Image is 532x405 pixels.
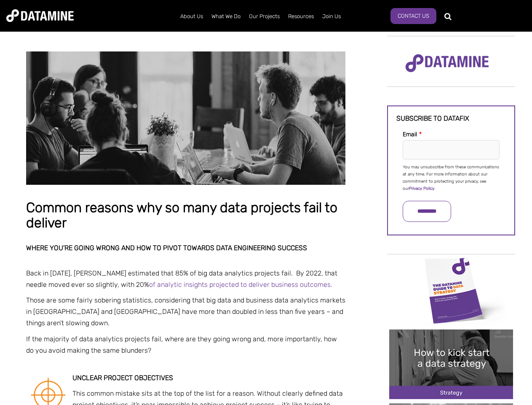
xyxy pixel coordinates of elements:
a: Resources [284,5,318,27]
img: Common reasons why so many data projects fail to deliver [26,51,345,185]
a: Our Projects [245,5,284,27]
strong: Unclear project objectives [72,374,173,382]
a: Privacy Policy [409,186,434,191]
h2: Where you’re going wrong and how to pivot towards data engineering success [26,244,345,252]
h3: Subscribe to datafix [396,115,506,122]
img: Datamine Logo No Strapline - Purple [400,49,495,78]
a: About Us [176,5,207,27]
img: 20241212 How to kick start a data strategy-2 [389,329,513,399]
img: Data Strategy Cover thumbnail [389,255,513,325]
a: of analytic insights projected to deliver business outcomes. [149,281,332,289]
p: Those are some fairly sobering statistics, considering that big data and business data analytics ... [26,294,345,329]
a: What We Do [207,5,245,27]
img: Datamine [6,9,74,22]
p: You may unsubscribe from these communications at any time. For more information about our commitm... [403,164,500,192]
span: Email [403,131,417,138]
h1: Common reasons why so many data projects fail to deliver [26,200,345,230]
a: Join Us [318,5,345,27]
p: Back in [DATE], [PERSON_NAME] estimated that 85% of big data analytics projects fail. By 2022, th... [26,267,345,290]
a: Contact Us [390,8,436,24]
p: If the majority of data analytics projects fail, where are they going wrong and, more importantly... [26,333,345,356]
